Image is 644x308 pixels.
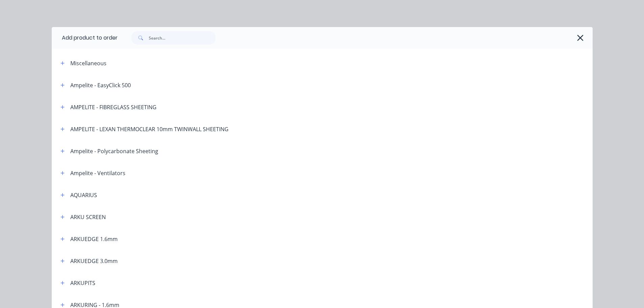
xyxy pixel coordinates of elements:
[70,279,95,287] div: ARKUPITS
[70,147,158,155] div: Ampelite - Polycarbonate Sheeting
[149,31,216,45] input: Search...
[70,191,97,199] div: AQUARIUS
[70,257,118,265] div: ARKUEDGE 3.0mm
[70,103,157,111] div: AMPELITE - FIBREGLASS SHEETING
[70,125,229,133] div: AMPELITE - LEXAN THERMOCLEAR 10mm TWINWALL SHEETING
[70,213,106,221] div: ARKU SCREEN
[70,81,131,89] div: Ampelite - EasyClick 500
[70,235,118,243] div: ARKUEDGE 1.6mm
[52,27,118,49] div: Add product to order
[70,169,125,177] div: Ampelite - Ventilators
[70,59,106,67] div: Miscellaneous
